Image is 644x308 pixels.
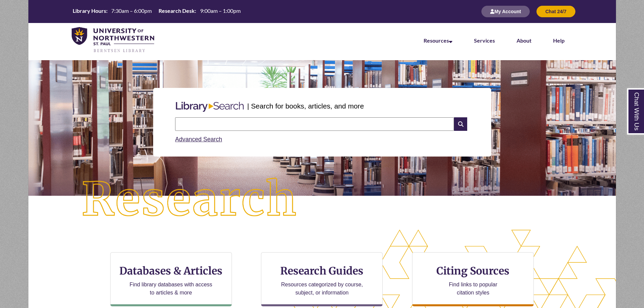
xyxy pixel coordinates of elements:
a: Citing Sources Find links to popular citation styles [412,252,534,306]
a: My Account [481,8,530,14]
a: Services [474,37,495,44]
button: My Account [481,6,530,17]
button: Chat 24/7 [536,6,575,17]
span: 9:00am – 1:00pm [200,7,241,14]
h3: Databases & Articles [116,264,226,277]
a: Help [553,37,565,44]
a: Chat 24/7 [536,8,575,14]
a: About [517,37,531,44]
a: Databases & Articles Find library databases with access to articles & more [110,252,232,306]
p: | Search for books, articles, and more [247,101,364,111]
a: Resources [424,37,452,44]
span: 7:30am – 6:00pm [111,7,152,14]
p: Resources categorized by course, subject, or information [278,281,366,297]
img: Libary Search [172,99,247,115]
th: Research Desk: [156,7,197,15]
img: UNWSP Library Logo [72,27,154,53]
a: Advanced Search [175,136,222,143]
th: Library Hours: [70,7,109,15]
h3: Research Guides [267,264,377,277]
a: Hours Today [70,7,243,16]
i: Search [454,117,467,131]
p: Find library databases with access to articles & more [127,281,215,297]
h3: Citing Sources [432,264,515,277]
img: Research [57,154,322,246]
table: Hours Today [70,7,243,16]
a: Research Guides Resources categorized by course, subject, or information [261,252,383,306]
p: Find links to popular citation styles [440,281,506,297]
